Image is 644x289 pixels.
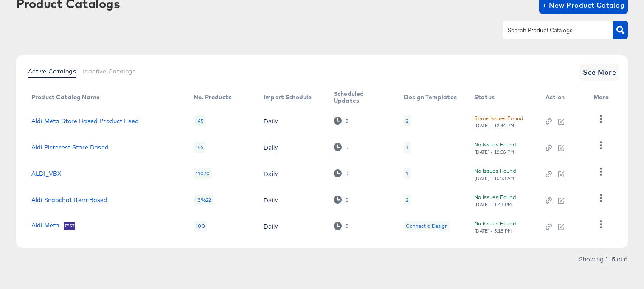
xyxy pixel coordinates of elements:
[194,194,213,205] div: 139622
[406,196,408,203] div: 2
[31,144,109,151] a: Aldi Pinterest Store Based
[334,143,349,151] div: 0
[83,68,136,75] span: Inactive Catalogs
[257,108,327,134] td: Daily
[345,144,349,150] div: 0
[31,118,139,124] a: Aldi Meta Store Based Product Feed
[334,196,349,204] div: 0
[345,118,349,124] div: 0
[257,160,327,187] td: Daily
[334,117,349,125] div: 0
[583,66,616,78] span: See More
[404,194,411,205] div: 2
[404,142,410,153] div: 1
[64,223,75,230] span: Test
[257,213,327,239] td: Daily
[31,222,59,230] a: Aldi Meta
[334,222,349,230] div: 0
[194,142,205,153] div: 145
[406,170,408,177] div: 1
[404,115,411,126] div: 2
[404,94,456,101] div: Design Templates
[579,64,619,81] button: See More
[257,187,327,213] td: Daily
[257,134,327,160] td: Daily
[345,223,349,229] div: 0
[539,87,587,108] th: Action
[345,197,349,203] div: 0
[406,118,408,124] div: 2
[264,94,312,101] div: Import Schedule
[194,115,205,126] div: 145
[404,168,410,179] div: 1
[587,87,619,108] th: More
[404,221,450,232] div: Connect a Design
[474,114,523,123] div: Some Issues Found
[467,87,539,108] th: Status
[506,25,596,35] input: Search Product Catalogs
[31,94,100,101] div: Product Catalog Name
[345,171,349,177] div: 0
[406,223,447,230] div: Connect a Design
[334,169,349,177] div: 0
[194,221,207,232] div: 100
[474,123,515,129] div: [DATE] - 12:44 PM
[31,170,62,177] a: ALDI_VBX
[28,68,76,75] span: Active Catalogs
[334,90,387,104] div: Scheduled Updates
[579,256,628,262] div: Showing 1–5 of 6
[194,94,231,101] div: No. Products
[406,144,408,151] div: 1
[474,114,523,129] button: Some Issues Found[DATE] - 12:44 PM
[194,168,212,179] div: 11070
[31,196,108,203] a: Aldi Snapchat Item Based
